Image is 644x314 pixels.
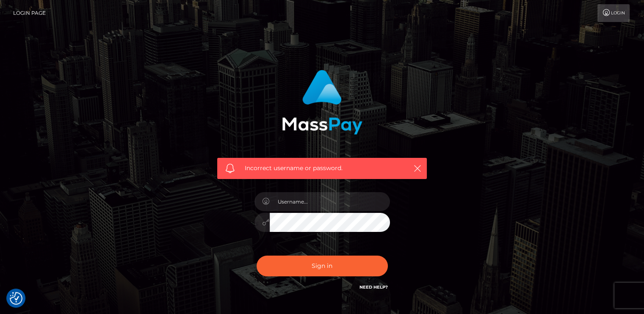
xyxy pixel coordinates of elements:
span: Incorrect username or password. [245,164,399,173]
img: MassPay Login [282,70,362,135]
button: Sign in [257,256,388,276]
a: Need Help? [359,284,388,290]
input: Username... [270,192,390,211]
button: Consent Preferences [10,292,22,305]
img: Revisit consent button [10,292,22,305]
a: Login [597,4,630,22]
a: Login Page [13,4,46,22]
